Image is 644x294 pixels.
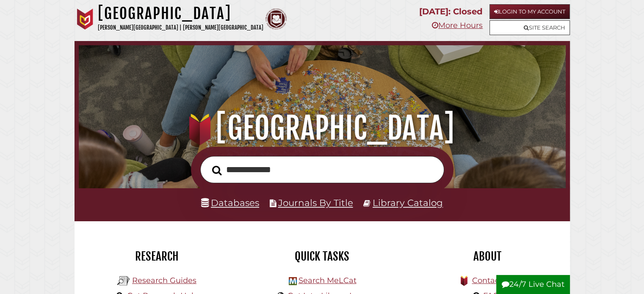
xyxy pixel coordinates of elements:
img: Calvin Theological Seminary [265,8,287,30]
img: Hekman Library Logo [289,277,297,285]
i: Search [212,165,222,175]
h1: [GEOGRAPHIC_DATA] [98,4,263,23]
img: Hekman Library Logo [117,275,130,287]
button: Search [208,163,226,178]
h1: [GEOGRAPHIC_DATA] [88,110,556,147]
a: Contact Us [472,276,514,285]
p: [DATE]: Closed [419,4,483,19]
a: Journals By Title [278,197,353,208]
a: Databases [201,197,259,208]
h2: Research [81,249,233,264]
a: Library Catalog [373,197,443,208]
img: Calvin University [75,8,96,30]
p: [PERSON_NAME][GEOGRAPHIC_DATA] | [PERSON_NAME][GEOGRAPHIC_DATA] [98,23,263,33]
a: Search MeLCat [298,276,356,285]
a: More Hours [432,21,483,30]
a: Site Search [489,20,570,35]
h2: About [411,249,564,264]
a: Research Guides [132,276,196,285]
h2: Quick Tasks [246,249,398,264]
a: Login to My Account [489,4,570,19]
